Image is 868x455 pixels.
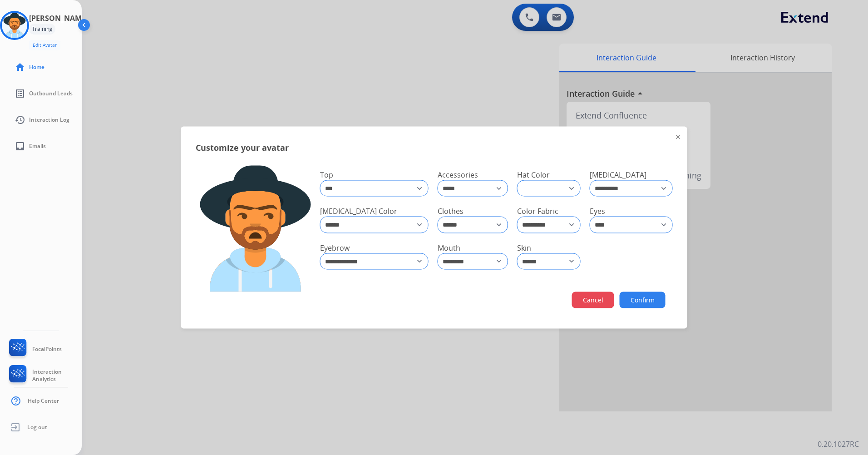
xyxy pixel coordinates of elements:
span: Interaction Log [29,116,69,124]
span: Eyes [590,206,605,216]
button: Confirm [620,292,666,308]
span: FocalPoints [32,346,62,353]
span: Emails [29,143,46,150]
span: Eyebrow [320,242,350,252]
span: Clothes [438,206,464,216]
img: avatar [2,13,27,38]
mat-icon: list_alt [15,88,25,99]
mat-icon: home [15,62,25,73]
span: Skin [517,242,531,252]
img: close-button [676,135,681,139]
span: Outbound Leads [29,90,73,97]
div: Training [29,24,55,35]
span: Interaction Analytics [32,368,82,383]
a: FocalPoints [7,339,62,360]
span: Help Center [28,397,59,405]
span: Home [29,64,44,71]
a: Interaction Analytics [7,365,82,386]
button: Cancel [572,292,614,308]
span: Top [320,170,333,180]
p: 0.20.1027RC [818,439,859,450]
h3: [PERSON_NAME] [29,13,88,24]
span: [MEDICAL_DATA] [590,170,646,180]
mat-icon: history [15,114,25,125]
button: Edit Avatar [29,40,60,50]
span: Log out [27,424,47,431]
span: Color Fabric [517,206,558,216]
span: Mouth [438,242,460,252]
span: Customize your avatar [196,141,289,154]
span: [MEDICAL_DATA] Color [320,206,397,216]
span: Hat Color [517,170,550,180]
mat-icon: inbox [15,141,25,152]
span: Accessories [438,170,478,180]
